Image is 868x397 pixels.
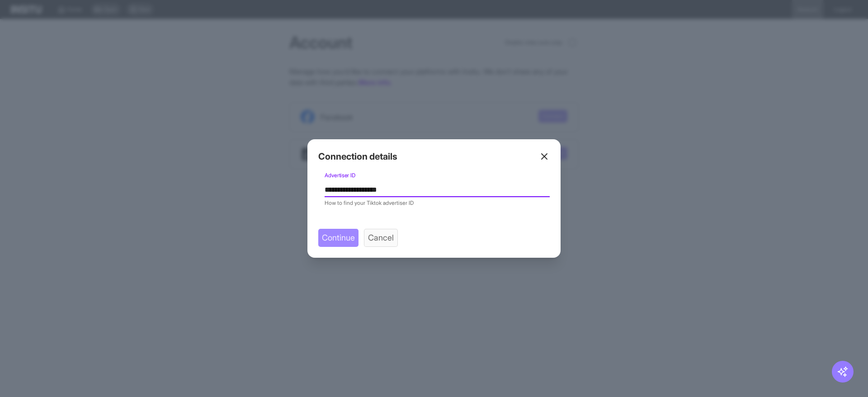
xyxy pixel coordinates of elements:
[318,229,359,247] button: Continue
[325,171,355,179] label: Advertiser ID
[364,229,398,247] button: Cancel
[368,232,394,244] span: Cancel
[322,232,355,244] span: Continue
[325,199,414,206] a: How to find your Tiktok advertiser ID
[318,150,397,163] h2: Connection details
